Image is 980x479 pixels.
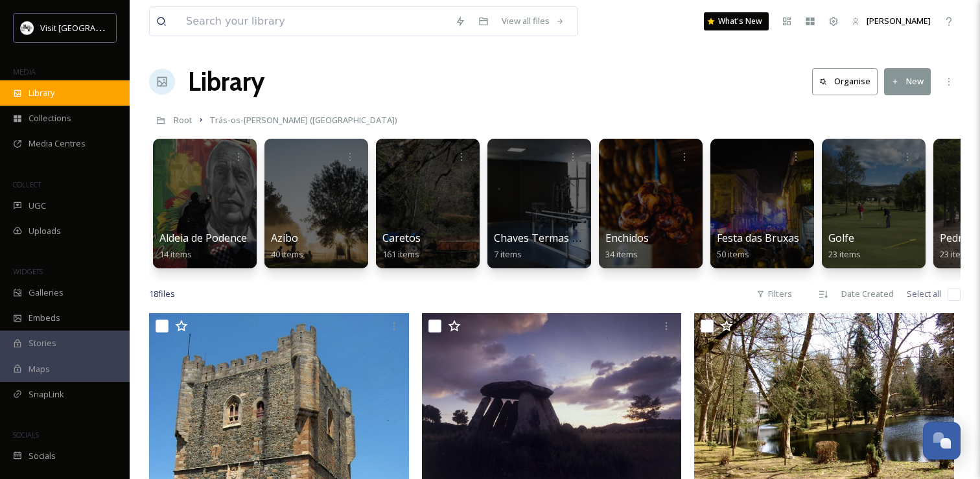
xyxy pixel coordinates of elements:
span: Chaves Termas & Spa [494,231,600,245]
span: 50 items [717,248,749,260]
a: Festa das Bruxas50 items [717,232,799,260]
span: Caretos [382,231,421,245]
span: Golfe [828,231,854,245]
span: 18 file s [149,288,175,300]
span: UGC [29,200,46,212]
span: Galleries [29,286,64,299]
span: 40 items [271,248,303,260]
a: Trás-os-[PERSON_NAME] ([GEOGRAPHIC_DATA]) [209,112,397,128]
a: Azibo40 items [271,232,303,260]
a: Aldeia de Podence14 items [159,232,247,260]
span: SOCIALS [13,430,39,439]
span: MEDIA [13,67,36,76]
span: 14 items [159,248,192,260]
span: Library [29,87,54,99]
span: Azibo [271,231,298,245]
button: Open Chat [923,422,961,460]
img: download%20%282%29.png [21,21,34,34]
input: Search your library [180,7,449,36]
span: Trás-os-[PERSON_NAME] ([GEOGRAPHIC_DATA]) [209,114,397,126]
span: SnapLink [29,388,64,401]
span: WIDGETS [13,266,43,276]
a: Library [188,62,264,101]
span: Maps [29,363,50,375]
span: Uploads [29,225,61,237]
span: Festa das Bruxas [717,231,799,245]
div: Date Created [835,281,900,307]
span: Visit [GEOGRAPHIC_DATA] [40,21,141,34]
a: Golfe23 items [828,232,861,260]
span: Aldeia de Podence [159,231,247,245]
a: View all files [495,8,571,34]
span: Enchidos [605,231,649,245]
span: 23 items [940,248,972,260]
span: 34 items [605,248,638,260]
span: COLLECT [13,180,41,189]
span: Collections [29,112,71,124]
span: Stories [29,337,56,349]
span: Embeds [29,312,60,324]
a: Caretos161 items [382,232,421,260]
a: Enchidos34 items [605,232,649,260]
button: New [884,68,931,95]
div: Filters [750,281,799,307]
span: 23 items [828,248,861,260]
a: [PERSON_NAME] [845,8,937,34]
a: Organise [812,68,884,95]
a: Root [174,112,192,128]
a: Chaves Termas & Spa7 items [494,232,600,260]
span: 161 items [382,248,419,260]
span: Root [174,114,192,126]
span: 7 items [494,248,522,260]
span: Socials [29,450,56,462]
span: Select all [907,288,941,300]
button: Organise [812,68,878,95]
span: Media Centres [29,137,86,150]
span: [PERSON_NAME] [867,15,931,27]
a: What's New [704,12,769,30]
